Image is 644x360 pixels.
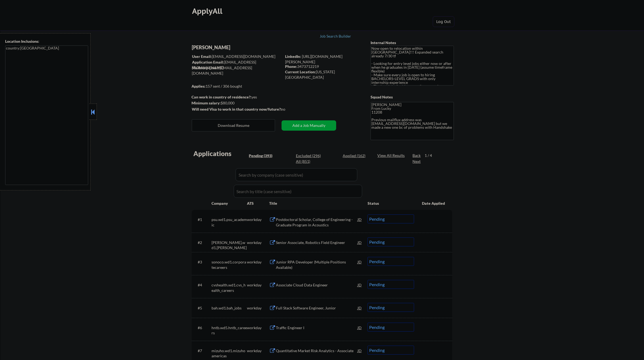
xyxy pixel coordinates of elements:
div: workday [247,259,269,265]
div: workday [247,325,269,331]
div: #1 [198,217,207,222]
div: [PERSON_NAME] [192,44,303,51]
div: Back [412,153,421,158]
div: JD [357,214,362,224]
div: psu.wd1.psu_academic [212,217,247,227]
div: All (851) [296,159,323,164]
div: Next [412,159,421,164]
strong: Phone: [285,64,297,69]
div: Location Inclusions: [5,39,88,44]
div: sonoco.wd1.corporatecareers [212,259,247,270]
div: Associate Cloud Data Engineer [276,282,358,288]
div: [US_STATE][GEOGRAPHIC_DATA] [285,69,362,80]
strong: Minimum salary: [191,101,221,105]
div: Postdoctoral Scholar, College of Engineering - Graduate Program in Acoustics [276,217,358,227]
strong: Current Location: [285,70,316,74]
div: JD [357,257,362,267]
div: [EMAIL_ADDRESS][DOMAIN_NAME] [192,54,282,59]
strong: Can work in country of residence?: [191,95,252,99]
div: Internal Notes [371,40,454,45]
div: View All Results [377,153,406,158]
div: Date Applied [422,201,446,206]
div: hntb.wd5.hntb_careers [212,325,247,336]
a: [URL][DOMAIN_NAME][PERSON_NAME] [285,54,342,64]
button: Download Resume [192,119,275,131]
strong: Mailslurp Email: [192,65,220,70]
div: #5 [198,305,207,311]
div: [PERSON_NAME].wd1.[PERSON_NAME] [212,240,247,250]
div: ATS [247,201,269,206]
div: Pending (393) [249,153,276,158]
div: workday [247,305,269,311]
div: 1 / 4 [425,153,437,158]
div: Junior RPA Developer (Multiple Positions Available) [276,259,358,270]
div: Job Search Builder [320,34,351,38]
div: $80,000 [191,100,282,106]
div: ApplyAll [192,6,224,16]
strong: LinkedIn: [285,54,301,59]
div: Senior Associate, Robotics Field Engineer [276,240,358,245]
div: JD [357,237,362,247]
div: #6 [198,325,207,331]
div: JD [357,303,362,313]
div: JD [357,280,362,290]
div: 157 sent / 306 bought [191,84,282,89]
div: #7 [198,348,207,354]
div: Applications [193,150,247,157]
input: Search by title (case sensitive) [234,185,362,198]
div: Quantitative Market Risk Analytics - Associate [276,348,358,354]
div: yes [191,94,280,100]
div: workday [247,240,269,245]
div: mizuho.wd1.mizuhoamericas [212,348,247,359]
div: [EMAIL_ADDRESS][DOMAIN_NAME] [192,60,282,70]
button: Log Out [433,16,454,27]
strong: Applies: [191,84,206,88]
div: no [281,107,296,112]
div: Status [368,198,414,208]
div: workday [247,217,269,222]
div: #2 [198,240,207,245]
div: Company [212,201,247,206]
div: workday [247,348,269,354]
strong: Application Email: [192,60,224,64]
div: 3473712219 [285,64,362,69]
div: cvshealth.wd1.cvs_health_careers [212,282,247,293]
button: Add a Job Manually [282,120,336,131]
div: Title [269,201,362,206]
div: #3 [198,259,207,265]
input: Search by company (case sensitive) [236,168,357,181]
div: [EMAIL_ADDRESS][DOMAIN_NAME] [192,65,282,76]
div: workday [247,282,269,288]
strong: User Email: [192,54,212,59]
strong: Will need Visa to work in that country now/future?: [192,107,282,111]
div: JD [357,323,362,332]
div: bah.wd1.bah_jobs [212,305,247,311]
div: Excluded (296) [296,153,323,158]
div: Squad Notes [371,94,454,100]
div: Full Stack Software Engineer, Junior [276,305,358,311]
div: Traffic Engineer I [276,325,358,331]
a: Job Search Builder [320,34,351,39]
div: Applied (162) [343,153,370,158]
div: #4 [198,282,207,288]
div: JD [357,346,362,355]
